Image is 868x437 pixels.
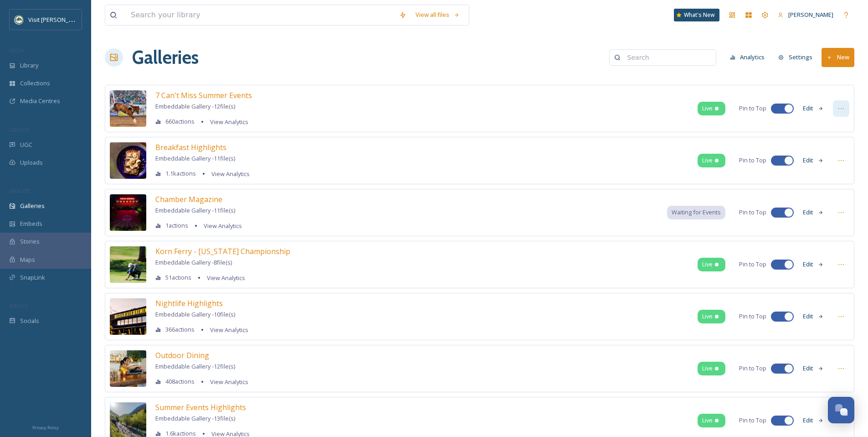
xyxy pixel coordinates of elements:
[110,90,146,127] img: 88d73ed7-a0e3-4348-a88b-cc5a0615b38a.jpg
[165,273,191,282] span: 51 actions
[702,156,713,165] span: Live
[20,317,39,325] span: Socials
[110,298,146,335] img: Ogden%2520River%2520Brewing%2520Exterior%2520%2528002%2529.jpg
[202,272,245,283] a: View Analytics
[623,48,711,67] input: Search
[828,397,854,423] button: Open Chat
[165,325,195,334] span: 366 actions
[165,221,188,230] span: 1 actions
[110,350,146,387] img: TableTwentyFive_1.49.1.jpg
[798,151,828,169] button: Edit
[798,99,828,117] button: Edit
[798,359,828,377] button: Edit
[155,102,235,110] span: Embeddable Gallery - 12 file(s)
[411,6,464,24] a: View all files
[739,208,766,217] span: Pin to Top
[725,48,774,66] a: Analytics
[165,169,196,178] span: 1.1k actions
[155,194,222,204] span: Chamber Magazine
[210,378,248,386] span: View Analytics
[155,402,246,412] span: Summer Events Highlights
[9,302,27,309] span: SOCIALS
[210,326,248,334] span: View Analytics
[9,126,29,133] span: COLLECT
[155,246,290,256] span: Korn Ferry - [US_STATE] Championship
[20,140,32,149] span: UGC
[702,312,713,321] span: Live
[155,350,209,360] span: Outdoor Dining
[798,307,828,325] button: Edit
[798,203,828,221] button: Edit
[773,6,838,24] a: [PERSON_NAME]
[204,222,242,230] span: View Analytics
[211,170,250,178] span: View Analytics
[798,411,828,429] button: Edit
[20,202,45,210] span: Galleries
[702,260,713,269] span: Live
[739,364,766,373] span: Pin to Top
[702,104,713,113] span: Live
[725,48,770,66] button: Analytics
[155,206,235,214] span: Embeddable Gallery - 11 file(s)
[207,274,245,282] span: View Analytics
[798,255,828,273] button: Edit
[20,219,42,228] span: Embeds
[15,15,24,24] img: Unknown.png
[155,90,252,100] span: 7 Can't Miss Summer Events
[28,15,86,24] span: Visit [PERSON_NAME]
[155,154,235,162] span: Embeddable Gallery - 11 file(s)
[672,208,721,217] span: Waiting for Events
[788,10,833,19] span: [PERSON_NAME]
[155,310,235,318] span: Embeddable Gallery - 10 file(s)
[20,237,40,246] span: Stories
[20,61,38,70] span: Library
[165,117,195,126] span: 660 actions
[199,220,242,231] a: View Analytics
[20,79,50,88] span: Collections
[132,44,199,71] a: Galleries
[20,97,60,105] span: Media Centres
[20,255,35,264] span: Maps
[155,258,232,266] span: Embeddable Gallery - 8 file(s)
[20,158,43,167] span: Uploads
[205,324,248,335] a: View Analytics
[165,377,195,386] span: 408 actions
[774,48,817,66] button: Settings
[110,194,146,231] img: 54277f9e-1d85-4c23-8352-f847327e253f.jpg
[9,47,25,54] span: MEDIA
[774,48,822,66] a: Settings
[155,362,235,370] span: Embeddable Gallery - 12 file(s)
[739,104,766,113] span: Pin to Top
[207,168,250,179] a: View Analytics
[20,273,45,282] span: SnapLink
[739,312,766,321] span: Pin to Top
[702,416,713,425] span: Live
[205,116,248,127] a: View Analytics
[110,142,146,179] img: d9b9d315-ac7a-496c-aef3-ab83feb21712.jpg
[155,298,223,308] span: Nightlife Highlights
[9,187,30,194] span: WIDGETS
[126,5,395,25] input: Search your library
[155,142,226,152] span: Breakfast Highlights
[739,156,766,165] span: Pin to Top
[205,376,248,387] a: View Analytics
[739,416,766,425] span: Pin to Top
[110,246,146,283] img: 98395428-d56c-4b65-bcc6-7558235bc7d2.jpg
[32,425,59,431] span: Privacy Policy
[822,48,854,67] button: New
[32,421,59,432] a: Privacy Policy
[210,118,248,126] span: View Analytics
[702,364,713,373] span: Live
[674,9,719,21] a: What's New
[739,260,766,269] span: Pin to Top
[155,414,235,422] span: Embeddable Gallery - 13 file(s)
